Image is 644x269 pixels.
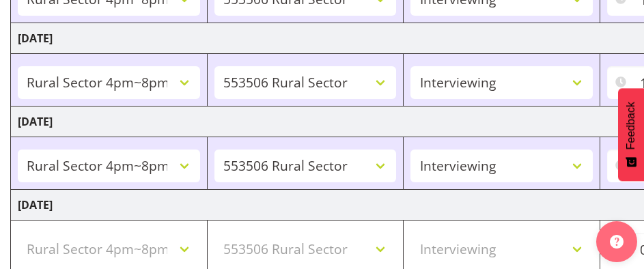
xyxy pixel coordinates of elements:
[618,88,644,181] button: Feedback - Show survey
[610,235,624,249] img: help-xxl-2.png
[625,102,637,150] span: Feedback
